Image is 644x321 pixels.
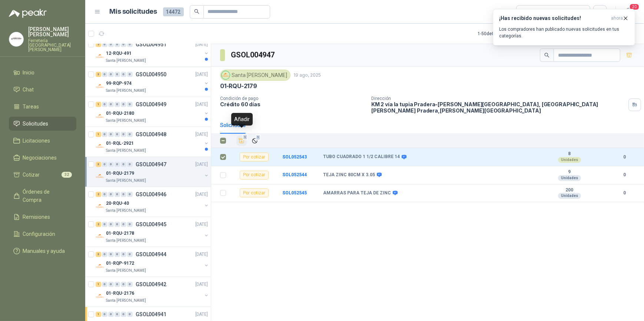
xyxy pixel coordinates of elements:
a: Chat [9,83,76,97]
p: GSOL004949 [136,102,166,107]
div: 1 [96,102,101,107]
div: 0 [108,132,114,137]
div: Por cotizar [240,153,269,161]
div: 0 [102,42,107,47]
div: 0 [108,282,114,287]
div: 0 [127,72,133,77]
img: Company Logo [222,71,230,79]
span: Chat [23,86,34,94]
span: search [194,9,199,14]
div: 1 - 50 de 8453 [478,28,526,40]
p: [DATE] [195,101,208,108]
p: Santa [PERSON_NAME] [106,118,146,124]
span: Cotizar [23,171,40,179]
p: Santa [PERSON_NAME] [106,148,146,154]
div: 0 [114,222,120,227]
p: Santa [PERSON_NAME] [106,208,146,214]
span: Tareas [23,103,39,111]
div: 0 [114,252,120,257]
span: 32 [62,172,72,178]
a: Remisiones [9,210,76,224]
p: 12-RQU-491 [106,50,132,57]
p: [PERSON_NAME] [PERSON_NAME] [28,27,76,37]
span: Configuración [23,230,56,238]
p: 01-RQU-2176 [106,290,134,297]
img: Company Logo [96,112,104,121]
p: [DATE] [195,191,208,198]
a: 1 0 0 0 0 0 GSOL004948[DATE] Company Logo01-RQL-2921Santa [PERSON_NAME] [96,130,209,154]
div: 0 [127,162,133,167]
p: [DATE] [195,221,208,228]
span: Inicio [23,68,35,77]
div: 0 [108,222,114,227]
div: 0 [102,222,107,227]
div: 0 [114,312,120,317]
div: 0 [114,72,120,77]
p: 01-RQU-2179 [220,82,257,90]
a: Configuración [9,227,76,241]
span: 1 [256,134,261,140]
button: 20 [622,5,635,19]
div: 0 [127,312,133,317]
a: Manuales y ayuda [9,244,76,258]
div: 0 [102,162,107,167]
p: 01-RQU-2179 [106,170,134,177]
div: 0 [102,72,107,77]
div: 2 [96,192,101,197]
div: 0 [108,102,114,107]
img: Company Logo [9,32,23,46]
p: Santa [PERSON_NAME] [106,58,146,64]
div: 0 [121,312,126,317]
p: GSOL004948 [136,132,166,137]
h1: Mis solicitudes [110,6,157,17]
p: [DATE] [195,161,208,168]
span: 1 [243,134,248,140]
p: GSOL004950 [136,72,166,77]
span: Manuales y ayuda [23,247,65,255]
div: 0 [127,102,133,107]
p: GSOL004942 [136,282,166,287]
div: 0 [102,312,107,317]
a: SOL052543 [282,154,307,160]
b: 0 [614,190,635,197]
div: 1 [96,132,101,137]
h3: ¡Has recibido nuevas solicitudes! [499,15,608,21]
div: 3 [96,252,101,257]
a: Órdenes de Compra [9,185,76,207]
a: SOL052545 [282,190,307,195]
p: Condición de pago [220,96,365,101]
p: Santa [PERSON_NAME] [106,178,146,184]
div: 0 [121,72,126,77]
div: Todas [521,8,537,16]
button: ¡Has recibido nuevas solicitudes!ahora Los compradores han publicado nuevas solicitudes en tus ca... [493,9,635,46]
div: 0 [108,42,114,47]
div: Unidades [558,175,581,181]
div: 0 [127,192,133,197]
p: 99-RQP-974 [106,80,132,87]
a: 2 0 0 0 0 0 GSOL004951[DATE] Company Logo12-RQU-491Santa [PERSON_NAME] [96,40,209,64]
div: 0 [127,42,133,47]
span: ahora [611,15,623,21]
p: 01-RQU-2180 [106,110,134,117]
p: Santa [PERSON_NAME] [106,268,146,274]
div: 1 [96,312,101,317]
p: Santa [PERSON_NAME] [106,298,146,304]
button: Ignorar [250,136,260,146]
div: Por cotizar [240,171,269,180]
div: 0 [121,222,126,227]
div: 3 [96,72,101,77]
p: 20-RQU-40 [106,200,129,207]
span: 14472 [163,7,184,16]
div: 3 [96,162,101,167]
p: GSOL004947 [136,162,166,167]
p: GSOL004945 [136,222,166,227]
span: 20 [629,3,640,10]
span: Negociaciones [23,154,57,162]
div: 0 [114,192,120,197]
div: 1 [96,282,101,287]
p: [DATE] [195,41,208,48]
a: SOL052544 [282,172,307,177]
a: Tareas [9,100,76,114]
div: Por cotizar [240,188,269,197]
div: 0 [108,72,114,77]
